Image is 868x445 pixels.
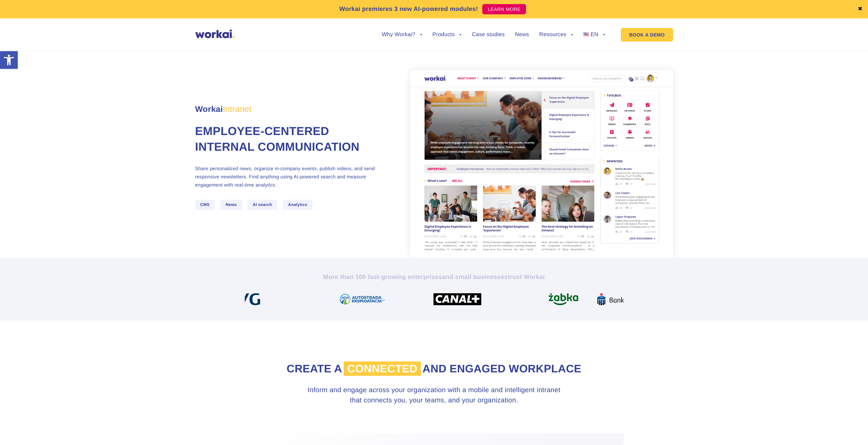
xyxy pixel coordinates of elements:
[195,124,383,155] h1: Employee-centered internal communication
[432,32,462,38] a: Products
[283,200,312,210] span: Analytics
[621,28,673,42] a: BOOK A DEMO
[482,4,526,14] a: LEARN MORE
[195,164,383,189] p: Share personalized news, organize in-company events, publish videos, and send responsive newslett...
[223,105,252,114] em: Intranet
[382,32,422,38] a: Why Workai?
[472,32,504,38] a: Case studies
[245,273,624,281] h2: More than 100 fast-growing enterprises trust Workai
[442,273,508,280] i: and small businesses
[515,32,529,38] a: News
[344,361,421,376] span: connected
[590,32,598,38] span: EN
[245,361,624,376] h2: Create a and engaged workplace
[247,200,277,210] span: AI search
[301,385,567,405] h3: Inform and engage across your organization with a mobile and intelligent intranet that connects y...
[195,97,252,114] span: Workai
[195,200,215,210] span: CMS
[339,4,478,14] p: Workai premieres 3 new AI-powered modules!
[539,32,573,38] a: Resources
[858,6,863,12] a: ✖
[220,200,242,210] span: News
